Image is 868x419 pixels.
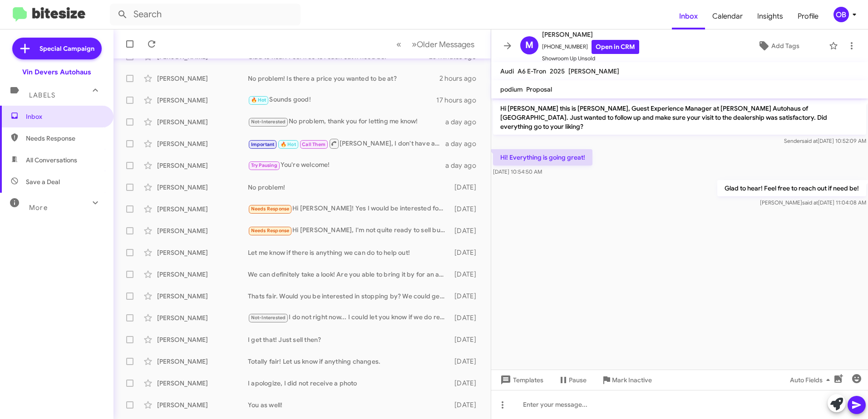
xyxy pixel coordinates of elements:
[251,206,290,212] span: Needs Response
[526,85,552,93] span: Proposal
[784,137,866,144] span: Sender [DATE] 10:52:09 AM
[672,3,705,29] a: Inbox
[110,4,301,25] input: Search
[542,40,639,54] span: [PHONE_NUMBER]
[157,205,248,214] div: [PERSON_NAME]
[248,117,445,127] div: No problem, thank you for letting me know!
[450,313,483,322] div: [DATE]
[157,183,248,192] div: [PERSON_NAME]
[157,357,248,366] div: [PERSON_NAME]
[248,379,450,388] div: I apologize, I did not receive a photo
[157,379,248,388] div: [PERSON_NAME]
[450,226,483,235] div: [DATE]
[248,335,450,344] div: I get that! Just sell then?
[417,39,474,49] span: Older Messages
[29,204,48,212] span: More
[22,68,91,77] div: Vin Devers Autohaus
[157,292,248,301] div: [PERSON_NAME]
[251,119,286,125] span: Not-Interested
[542,29,639,40] span: [PERSON_NAME]
[491,372,551,388] button: Templates
[525,38,533,53] span: M
[732,38,824,54] button: Add Tags
[157,74,248,83] div: [PERSON_NAME]
[771,38,799,54] span: Add Tags
[157,96,248,105] div: [PERSON_NAME]
[157,270,248,279] div: [PERSON_NAME]
[450,270,483,279] div: [DATE]
[450,183,483,192] div: [DATE]
[157,313,248,322] div: [PERSON_NAME]
[251,97,266,103] span: 🔥 Hot
[450,357,483,366] div: [DATE]
[493,100,866,135] p: Hi [PERSON_NAME] this is [PERSON_NAME], Guest Experience Manager at [PERSON_NAME] Autohaus of [GE...
[493,168,542,175] span: [DATE] 10:54:50 AM
[396,39,401,50] span: «
[26,134,103,143] span: Needs Response
[450,205,483,214] div: [DATE]
[412,39,417,50] span: »
[26,177,60,186] span: Save a Deal
[248,225,450,236] div: Hi [PERSON_NAME], I'm not quite ready to sell but just reaching out to get an idea of the value f...
[445,117,483,127] div: a day ago
[281,141,296,147] span: 🔥 Hot
[157,161,248,170] div: [PERSON_NAME]
[826,7,858,22] button: OB
[498,372,543,388] span: Templates
[248,183,450,192] div: No problem!
[157,226,248,235] div: [PERSON_NAME]
[248,357,450,366] div: Totally fair! Let us know if anything changes.
[450,335,483,344] div: [DATE]
[783,372,841,388] button: Auto Fields
[29,91,55,99] span: Labels
[551,372,594,388] button: Pause
[612,372,652,388] span: Mark Inactive
[717,180,866,196] p: Glad to hear! Feel free to reach out if need be!
[705,3,750,29] a: Calendar
[248,204,450,214] div: Hi [PERSON_NAME]! Yes I would be interested for the right price as I do love the car and have had...
[445,139,483,148] div: a day ago
[500,67,514,75] span: Audi
[439,74,483,83] div: 2 hours ago
[26,156,77,165] span: All Conversations
[157,117,248,127] div: [PERSON_NAME]
[248,248,450,257] div: Let me know if there is anything we can do to help out!
[248,160,445,171] div: You're welcome!
[450,292,483,301] div: [DATE]
[248,270,450,279] div: We can definitely take a look! Are you able to bring it by for an appraisal?
[248,312,450,323] div: I do not right now... I could let you know if we do receive one?
[157,139,248,148] div: [PERSON_NAME]
[550,67,565,75] span: 2025
[302,141,325,147] span: Call Them
[450,248,483,257] div: [DATE]
[450,379,483,388] div: [DATE]
[542,54,639,63] span: Showroom Up Unsold
[26,112,103,121] span: Inbox
[790,372,833,388] span: Auto Fields
[445,161,483,170] div: a day ago
[500,85,523,93] span: podium
[568,67,619,75] span: [PERSON_NAME]
[248,292,450,301] div: Thats fair. Would you be interested in stopping by? We could get an appraisal on your GLC and sho...
[518,67,546,75] span: A6 E-Tron
[391,35,407,54] button: Previous
[391,35,480,54] nav: Page navigation example
[750,3,790,29] a: Insights
[436,96,483,105] div: 17 hours ago
[157,400,248,409] div: [PERSON_NAME]
[493,149,592,166] p: Hi! Everything is going great!
[12,38,102,59] a: Special Campaign
[569,372,587,388] span: Pause
[248,400,450,409] div: You as well!
[251,162,277,168] span: Try Pausing
[592,40,639,54] a: Open in CRM
[251,315,286,321] span: Not-Interested
[833,7,849,22] div: OB
[594,372,659,388] button: Mark Inactive
[790,3,826,29] a: Profile
[248,138,445,149] div: [PERSON_NAME], I don't have anything like that right now, but I can let you know if we receive so...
